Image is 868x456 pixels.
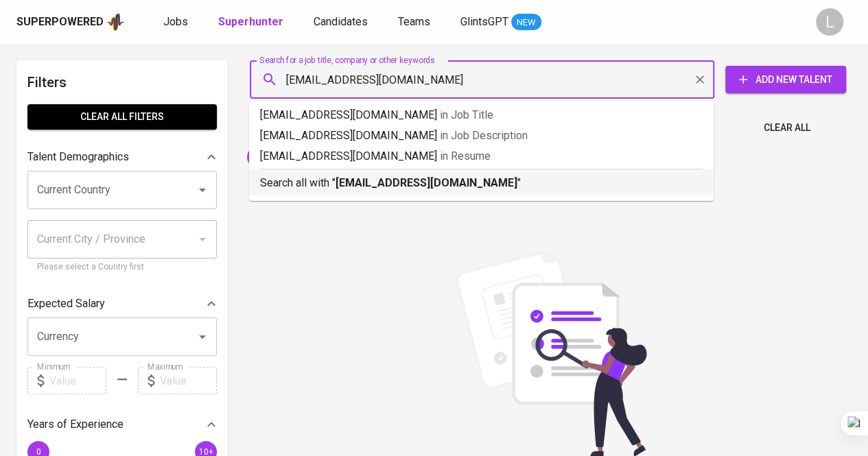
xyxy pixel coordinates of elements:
div: Years of Experience [27,411,217,438]
div: Expected Salary [27,290,217,317]
span: Clear All filters [38,108,206,125]
p: [EMAIL_ADDRESS][DOMAIN_NAME] [260,148,703,165]
div: [EMAIL_ADDRESS][DOMAIN_NAME] [247,146,421,168]
button: Add New Talent [725,66,846,93]
span: GlintsGPT [460,15,508,28]
span: in Resume [440,149,491,163]
span: [EMAIL_ADDRESS][DOMAIN_NAME] [247,150,406,163]
b: [EMAIL_ADDRESS][DOMAIN_NAME] [336,176,517,189]
p: [EMAIL_ADDRESS][DOMAIN_NAME] [260,128,703,144]
button: Clear All [758,115,816,141]
input: Value [160,367,217,394]
span: NEW [511,16,541,29]
button: Clear [690,70,709,89]
a: Superhunter [218,14,286,31]
p: [EMAIL_ADDRESS][DOMAIN_NAME] [260,107,703,123]
a: Candidates [314,14,371,31]
a: Jobs [163,14,191,31]
input: Value [49,367,106,394]
a: GlintsGPT NEW [460,14,541,31]
div: Superpowered [16,14,104,30]
span: Jobs [163,15,188,28]
img: app logo [106,12,125,32]
h6: Filters [27,71,217,93]
p: Years of Experience [27,416,124,433]
span: Candidates [314,15,368,28]
a: Superpoweredapp logo [16,12,125,32]
span: in Job Description [440,129,528,142]
button: Open [193,180,212,200]
span: Add New Talent [736,71,835,88]
button: Open [193,327,212,346]
div: Talent Demographics [27,143,217,171]
div: L [816,8,843,36]
p: Expected Salary [27,296,105,312]
span: in Job Title [440,108,493,121]
span: Clear All [764,119,810,136]
a: Teams [398,14,433,31]
p: Please select a Country first [37,261,207,274]
button: Clear All filters [27,104,217,130]
span: Teams [398,15,430,28]
p: Search all with " " [260,175,703,191]
p: Talent Demographics [27,149,129,165]
b: Superhunter [218,15,283,28]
